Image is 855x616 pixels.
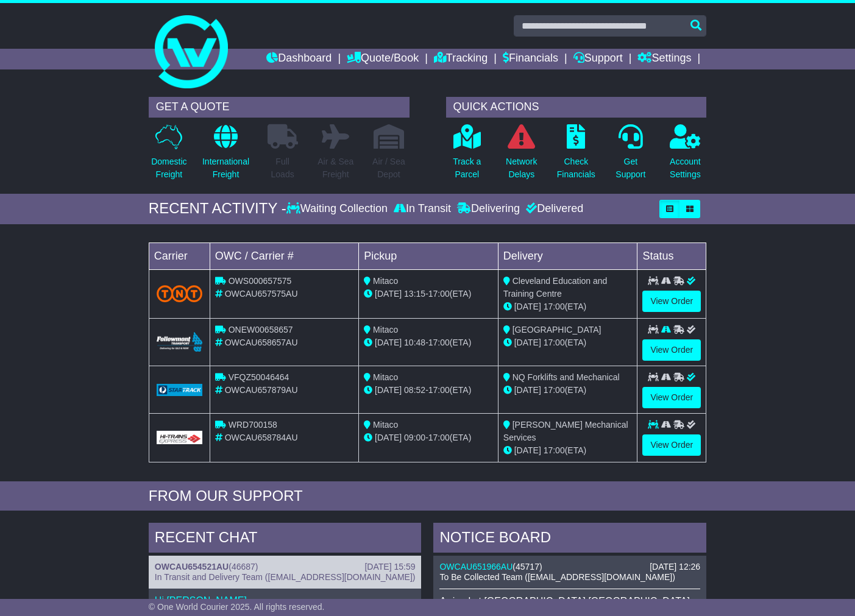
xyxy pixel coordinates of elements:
span: [PERSON_NAME] Mechanical Services [503,420,628,442]
div: - (ETA) [364,431,493,444]
span: [DATE] [375,289,402,299]
p: Air & Sea Freight [318,155,353,181]
td: Status [637,243,706,269]
span: Cleveland Education and Training Centre [503,276,608,299]
span: [DATE] [375,338,402,347]
span: 09:00 [404,433,425,442]
span: Mitaco [373,325,398,335]
span: WRD700158 [229,420,277,430]
span: OWCAU658657AU [225,338,298,347]
p: Account Settings [670,155,701,181]
span: 17:00 [428,338,450,347]
div: ( ) [155,562,416,572]
span: [DATE] [375,433,402,442]
span: VFQZ50046464 [229,372,289,382]
div: Waiting Collection [286,202,391,216]
span: Mitaco [373,372,398,382]
span: 17:00 [544,302,565,311]
a: Dashboard [266,49,332,69]
span: ONEW00658657 [229,325,293,335]
td: Pickup [359,243,498,269]
span: 10:48 [404,338,425,347]
span: © One World Courier 2025. All rights reserved. [149,602,325,612]
span: 17:00 [428,289,450,299]
span: To Be Collected Team ([EMAIL_ADDRESS][DOMAIN_NAME]) [439,572,675,582]
span: OWCAU657575AU [225,289,298,299]
span: 17:00 [428,433,450,442]
span: Mitaco [373,276,398,286]
div: - (ETA) [364,336,493,349]
p: Network Delays [506,155,537,181]
span: 17:00 [544,385,565,395]
div: NOTICE BOARD [433,523,706,556]
div: (ETA) [503,300,633,313]
a: NetworkDelays [505,124,537,188]
span: OWS000657575 [229,276,292,286]
p: Air / Sea Depot [372,155,405,181]
div: Delivering [454,202,523,216]
div: [DATE] 15:59 [364,562,415,572]
span: NQ Forklifts and Mechanical [513,372,620,382]
span: 17:00 [544,338,565,347]
a: Tracking [434,49,488,69]
img: GetCarrierServiceLogo [157,431,202,444]
div: (ETA) [503,444,633,457]
div: ( ) [439,562,700,572]
a: Financials [503,49,558,69]
td: Delivery [498,243,637,269]
a: CheckFinancials [556,124,596,188]
div: RECENT CHAT [149,523,422,556]
div: - (ETA) [364,384,493,397]
p: Full Loads [268,155,298,181]
div: GET A QUOTE [149,97,410,118]
span: OWCAU658784AU [225,433,298,442]
img: GetCarrierServiceLogo [157,384,202,396]
span: 08:52 [404,385,425,395]
span: [GEOGRAPHIC_DATA] [513,325,601,335]
a: Support [573,49,623,69]
a: View Order [642,434,701,456]
span: [DATE] [375,385,402,395]
img: TNT_Domestic.png [157,285,202,302]
span: [DATE] [514,445,541,455]
span: Mitaco [373,420,398,430]
div: (ETA) [503,384,633,397]
p: Hi [PERSON_NAME], [155,595,416,606]
a: Settings [637,49,691,69]
td: Carrier [149,243,210,269]
p: Check Financials [557,155,595,181]
span: [DATE] [514,385,541,395]
span: 46687 [232,562,255,572]
div: In Transit [391,202,454,216]
span: In Transit and Delivery Team ([EMAIL_ADDRESS][DOMAIN_NAME]) [155,572,416,582]
div: (ETA) [503,336,633,349]
span: 13:15 [404,289,425,299]
a: GetSupport [615,124,646,188]
span: [DATE] [514,338,541,347]
a: AccountSettings [669,124,701,188]
p: International Freight [202,155,249,181]
a: View Order [642,339,701,361]
span: [DATE] [514,302,541,311]
a: InternationalFreight [202,124,250,188]
div: RECENT ACTIVITY - [149,200,286,218]
div: FROM OUR SUPPORT [149,487,706,505]
span: 45717 [516,562,539,572]
a: DomesticFreight [151,124,187,188]
img: Followmont_Transport.png [157,332,202,352]
td: OWC / Carrier # [210,243,358,269]
a: View Order [642,291,701,312]
p: Track a Parcel [453,155,481,181]
a: Quote/Book [347,49,419,69]
span: OWCAU657879AU [225,385,298,395]
a: OWCAU654521AU [155,562,229,572]
div: Delivered [523,202,583,216]
div: [DATE] 12:26 [650,562,700,572]
div: - (ETA) [364,288,493,300]
span: 17:00 [544,445,565,455]
a: OWCAU651966AU [439,562,513,572]
span: 17:00 [428,385,450,395]
a: View Order [642,387,701,408]
div: QUICK ACTIONS [446,97,707,118]
p: Domestic Freight [151,155,186,181]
